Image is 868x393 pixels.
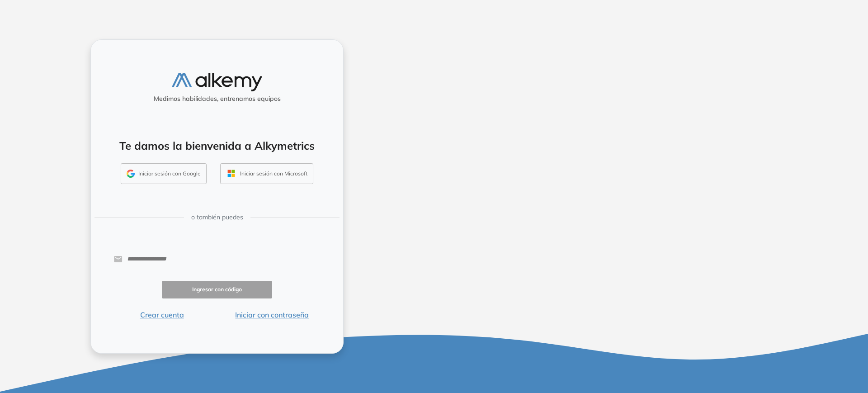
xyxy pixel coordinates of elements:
button: Crear cuenta [107,309,217,320]
button: Iniciar sesión con Google [121,163,207,184]
button: Ingresar con código [162,281,272,298]
button: Iniciar sesión con Microsoft [220,163,313,184]
img: logo-alkemy [172,73,262,91]
button: Iniciar con contraseña [217,309,327,320]
img: OUTLOOK_ICON [226,168,236,179]
h4: Te damos la bienvenida a Alkymetrics [103,139,331,152]
span: o también puedes [191,213,243,222]
img: GMAIL_ICON [127,170,135,178]
h5: Medimos habilidades, entrenamos equipos [94,95,340,103]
